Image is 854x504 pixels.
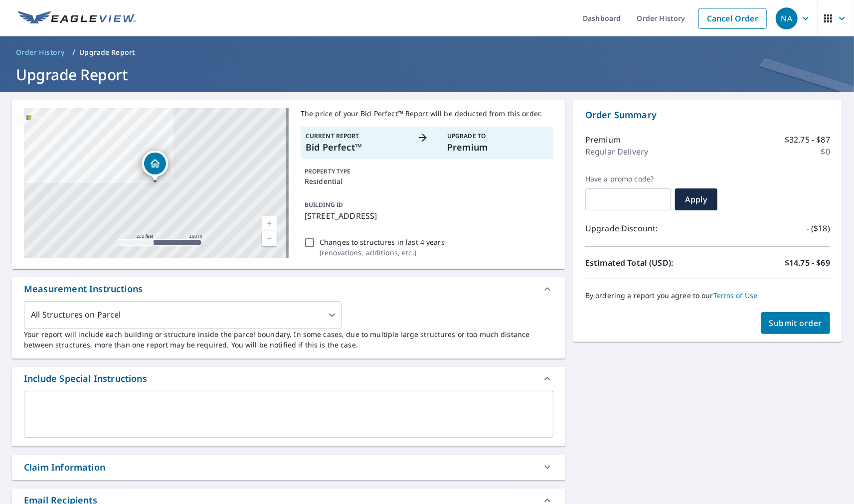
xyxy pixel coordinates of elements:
a: Terms of Use [713,291,758,300]
a: Cancel Order [698,8,767,29]
label: Have a promo code? [585,174,671,183]
p: Upgrade Report [79,47,135,57]
a: Current Level 17, Zoom Out [262,231,277,246]
a: Current Level 17, Zoom In [262,216,277,231]
p: By ordering a report you agree to our [585,291,830,300]
p: Residential [305,176,549,186]
p: Changes to structures in last 4 years [320,237,445,247]
div: NA [776,7,798,29]
p: Estimated Total (USD): [585,257,708,269]
p: Regular Delivery [585,146,648,158]
div: Measurement Instructions [24,282,143,296]
p: The price of your Bid Perfect™ Report will be deducted from this order. [301,108,553,119]
p: Premium [585,134,621,146]
p: PROPERTY TYPE [305,167,549,176]
div: Include Special Instructions [12,367,565,391]
h1: Upgrade Report [12,64,842,85]
li: / [72,46,75,58]
img: EV Logo [18,11,136,26]
p: BUILDING ID [305,200,343,209]
div: Measurement Instructions [12,277,565,301]
p: ( renovations, additions, etc. ) [320,247,445,258]
div: Claim Information [12,455,565,480]
p: Upgrade To [447,132,548,141]
div: Dropped pin, building 1, Residential property, 15603 Donnet Ln Houston, TX 77032 [142,151,168,181]
button: Apply [675,188,717,210]
p: Premium [447,141,548,154]
p: Upgrade Discount: [585,222,708,234]
p: - ($18) [807,222,830,234]
span: Apply [683,194,709,205]
span: Order History [16,47,64,57]
p: [STREET_ADDRESS] [305,210,549,222]
span: Submit order [769,318,823,329]
p: Current Report [306,132,407,141]
p: Bid Perfect™ [306,141,407,154]
div: Claim Information [24,461,105,474]
div: All Structures on Parcel [24,301,342,329]
nav: breadcrumb [12,44,842,60]
p: $0 [821,146,830,158]
button: Submit order [761,312,831,334]
a: Order History [12,44,68,60]
p: Order Summary [585,108,830,122]
p: Your report will include each building or structure inside the parcel boundary. In some cases, du... [24,329,553,350]
p: $32.75 - $87 [785,134,830,146]
div: Include Special Instructions [24,372,147,385]
p: $14.75 - $69 [785,257,830,269]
